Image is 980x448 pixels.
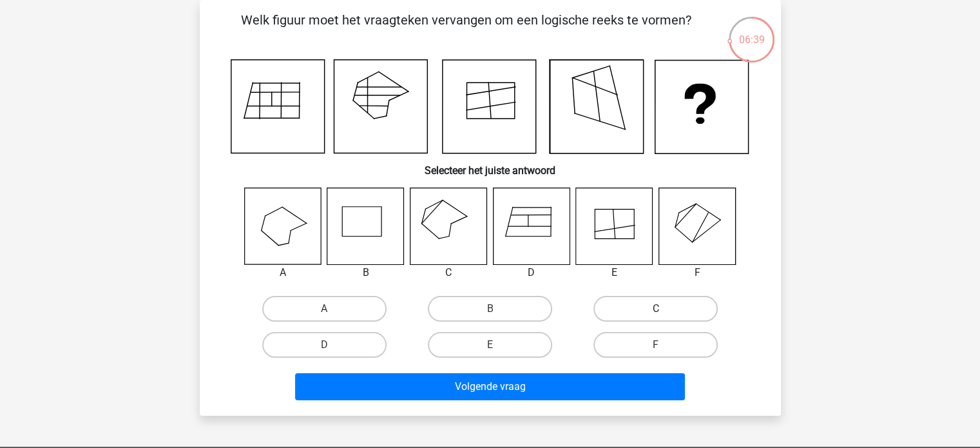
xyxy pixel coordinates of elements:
[649,265,746,280] div: F
[317,265,414,280] div: B
[566,265,663,280] div: E
[593,332,718,358] label: F
[428,332,552,358] label: E
[262,296,387,322] label: A
[400,265,497,280] div: C
[220,154,760,177] h6: Selecteer het juiste antwoord
[295,373,685,400] button: Volgende vraag
[593,296,718,322] label: C
[220,10,712,49] p: Welk figuur moet het vraagteken vervangen om een logische reeks te vormen?
[483,265,581,280] div: D
[262,332,387,358] label: D
[727,15,776,48] div: 06:39
[428,296,552,322] label: B
[235,265,332,280] div: A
